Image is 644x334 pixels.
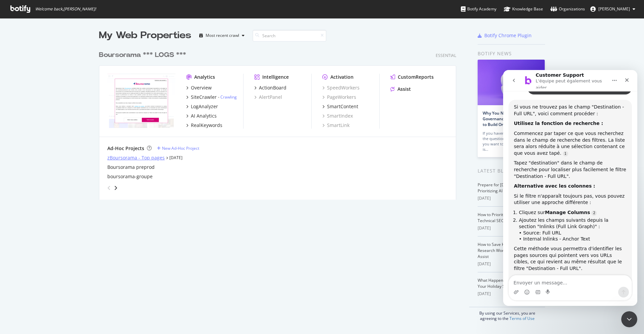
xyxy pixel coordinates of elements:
a: Crawling [220,94,237,100]
a: AI Analytics [186,113,217,119]
div: ActionBoard [259,84,286,91]
a: How to Save Hours on Content and Research Workflows with Botify Assist [478,242,543,259]
div: Botify Chrome Plugin [484,32,532,39]
a: Assist [390,86,411,92]
iframe: Intercom live chat [503,70,637,306]
a: New Ad-Hoc Project [157,145,199,151]
div: SiteCrawler [191,94,217,101]
a: SiteCrawler- Crawling [186,94,237,101]
div: angle-left [105,183,113,193]
a: boursorama-groupe [107,173,153,180]
a: Boursorama preprod [107,164,155,171]
input: Search [253,30,326,42]
div: Organizations [550,6,585,12]
div: Botify Academy [461,6,496,12]
div: Analytics [194,74,215,80]
div: angle-right [113,185,118,191]
div: [DATE] [478,225,545,231]
a: SmartIndex [322,113,353,119]
div: Knowledge Base [504,6,543,12]
div: Intelligence [262,74,289,80]
a: SmartContent [322,103,358,110]
a: [DATE] [169,155,182,160]
div: Ad-Hoc Projects [107,145,144,152]
div: Botify news [478,50,545,57]
iframe: Intercom live chat [621,311,637,327]
a: AlertPanel [254,94,282,101]
div: By using our Services, you are agreeing to the [469,307,545,321]
div: Activation [330,74,354,80]
a: Botify Chrome Plugin [478,32,532,39]
a: RealKeywords [186,122,222,129]
button: [PERSON_NAME] [585,4,641,14]
a: Terms of Use [509,316,535,321]
a: SpeedWorkers [322,84,360,91]
a: CustomReports [390,74,434,80]
span: Emmanuelle Cariou [598,6,630,12]
a: Overview [186,84,212,91]
div: CustomReports [398,74,434,80]
div: grid [99,42,462,200]
a: PageWorkers [322,94,356,101]
div: [DATE] [478,261,545,267]
a: SmartLink [322,122,350,129]
div: SmartContent [327,103,358,110]
div: Overview [191,84,212,91]
div: Essential [436,53,456,58]
a: What Happens When ChatGPT Is Your Holiday Shopper? [478,277,538,289]
div: - [218,94,237,100]
div: Latest Blog Posts [478,167,545,175]
a: Why You Need an AI Bot Governance Plan (and How to Build One) [483,110,535,127]
div: LogAnalyzer [191,103,218,110]
div: New Ad-Hoc Project [162,145,199,151]
a: How to Prioritize and Accelerate Technical SEO with Botify Assist [478,212,538,223]
a: LogAnalyzer [186,103,218,110]
button: Most recent crawl [197,30,247,41]
div: Assist [397,86,411,92]
div: My Web Properties [99,29,191,42]
div: Most recent crawl [206,34,239,38]
img: Why You Need an AI Bot Governance Plan (and How to Build One) [478,60,545,105]
div: [DATE] [478,195,545,201]
img: boursorama.com [107,74,175,128]
div: AI Analytics [191,113,217,119]
span: Welcome back, [PERSON_NAME] ! [35,6,96,12]
div: If you haven’t yet grappled with the question of what AI traffic you want to keep or block, now is… [483,131,540,152]
div: RealKeywords [191,122,222,129]
a: zBoursorama - Top pages [107,154,165,161]
a: Prepare for [DATE][DATE] 2025 by Prioritizing AI Search Visibility [478,182,542,194]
